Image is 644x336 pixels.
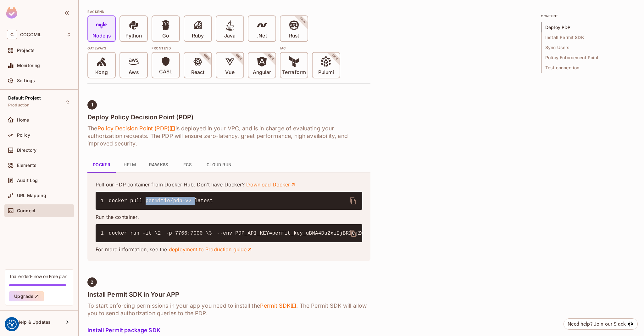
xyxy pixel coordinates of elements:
[17,193,46,198] span: URL Mapping
[96,181,362,188] p: Pull our PDP container from Docker Hub. Don’t have Docker?
[323,45,347,69] span: SOON
[291,8,315,33] span: SOON
[87,46,148,51] div: Gateways
[9,291,44,301] button: Upgrade
[246,181,296,188] a: Download Docker
[92,33,111,39] p: Node js
[129,69,138,76] p: Aws
[144,157,173,173] button: Raw K8s
[101,230,109,237] span: 1
[17,133,30,138] span: Policy
[17,178,38,183] span: Audit Log
[7,320,17,329] img: Revisit consent button
[257,33,267,39] p: .Net
[87,9,370,14] div: BACKEND
[346,193,361,208] button: delete
[87,125,370,147] h6: The is deployed in your VPC, and is in charge of evaluating your authorization requests. The PDP ...
[101,197,109,205] span: 1
[91,102,93,107] span: 1
[162,33,169,39] p: Go
[109,231,158,236] span: docker run -it \
[17,148,36,153] span: Directory
[87,327,370,333] h5: Install Permit package SDK
[541,63,635,73] span: Test connection
[158,230,166,237] span: 2
[96,214,362,220] p: Run the container.
[209,230,217,237] span: 3
[192,33,204,39] p: Ruby
[226,45,251,69] span: SOON
[225,69,234,76] p: Vue
[9,273,67,279] div: Trial ended- now on Free plan
[253,69,271,76] p: Angular
[282,69,306,76] p: Terraform
[17,78,35,83] span: Settings
[318,69,334,76] p: Pulumi
[96,246,362,253] p: For more information, see the
[169,246,253,253] a: deployment to Production guide
[87,157,116,173] button: Docker
[258,45,283,69] span: SOON
[116,157,144,173] button: Helm
[17,63,40,68] span: Monitoring
[202,157,237,173] button: Cloud Run
[20,32,42,37] span: Workspace: COCOMIL
[87,302,370,317] h6: To start enforcing permissions in your app you need to install the . The Permit SDK will allow yo...
[194,45,219,69] span: SOON
[8,95,41,100] span: Default Project
[541,32,635,43] span: Install Permit SDK
[8,103,30,108] span: Production
[95,69,108,76] p: Kong
[173,157,202,173] button: ECS
[109,198,213,204] span: docker pull permitio/pdp-v2:latest
[191,69,204,76] p: React
[17,48,35,53] span: Projects
[87,291,370,298] h4: Install Permit SDK in Your APP
[541,22,635,32] span: Deploy PDP
[17,208,36,213] span: Connect
[7,30,17,39] span: C
[541,53,635,63] span: Policy Enforcement Point
[17,117,29,122] span: Home
[152,46,276,51] div: Frontend
[125,33,142,39] p: Python
[159,69,172,75] p: CASL
[6,7,17,19] img: SReyMgAAAABJRU5ErkJggg==
[289,33,299,39] p: Rust
[17,163,36,168] span: Elements
[541,43,635,53] span: Sync Users
[260,302,297,310] span: Permit SDK
[91,280,93,285] span: 2
[541,14,635,19] p: content
[17,320,51,325] span: Help & Updates
[568,320,626,328] div: Need help? Join our Slack
[224,33,236,39] p: Java
[7,320,17,329] button: Consent Preferences
[346,226,361,241] button: delete
[280,46,340,51] div: IAC
[97,125,175,132] span: Policy Decision Point (PDP)
[87,113,370,121] h4: Deploy Policy Decision Point (PDP)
